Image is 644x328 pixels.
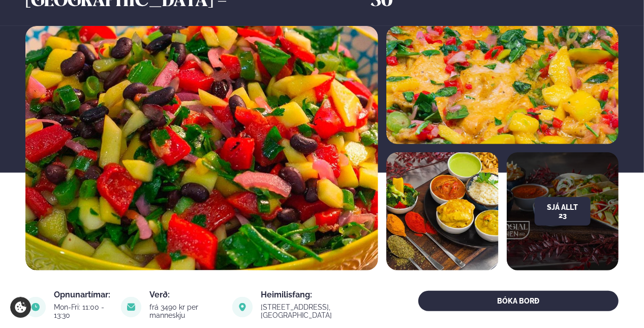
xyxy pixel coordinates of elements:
div: Heimilisfang: [261,291,382,299]
div: [STREET_ADDRESS], [GEOGRAPHIC_DATA] [261,303,382,319]
img: image alt [25,297,46,317]
div: Mon-Fri: 11:00 - 13:30 [54,303,110,319]
div: Opnunartímar: [54,291,110,299]
button: BÓKA BORÐ [418,291,619,311]
img: image alt [121,297,141,317]
a: link [261,309,382,321]
img: image alt [25,26,378,270]
img: image alt [232,297,253,317]
img: image alt [386,152,499,270]
button: Sjá allt 23 [535,197,591,226]
img: image alt [386,26,619,144]
a: Cookie settings [10,297,31,318]
div: frá 3490 kr per manneskju [149,303,222,319]
div: Verð: [149,291,222,299]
